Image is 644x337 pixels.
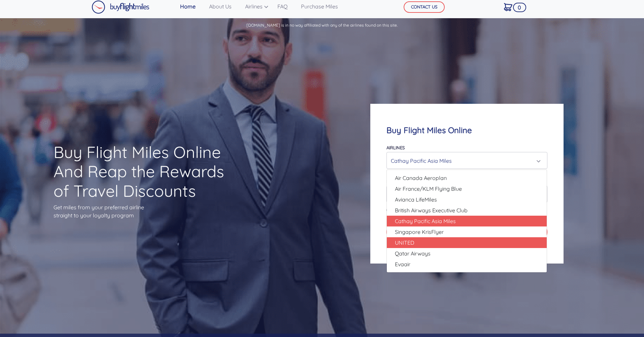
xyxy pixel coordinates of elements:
[395,228,444,236] span: Singapore KrisFlyer
[504,3,512,11] img: Cart
[395,185,462,193] span: Air France/KLM Flying Blue
[404,1,445,13] button: CONTACT US
[395,239,414,247] span: UNITED
[395,174,447,182] span: Air Canada Aeroplan
[386,152,547,169] button: Cathay Pacific Asia Miles
[54,203,236,219] p: Get miles from your preferred airline straight to your loyalty program
[92,0,149,14] img: Buy Flight Miles Logo
[386,125,547,135] h4: Buy Flight Miles Online
[391,154,539,167] div: Cathay Pacific Asia Miles
[513,3,526,12] span: 0
[54,143,236,201] h1: Buy Flight Miles Online And Reap the Rewards of Travel Discounts
[386,145,405,150] label: Airlines
[395,260,410,268] span: Evaair
[395,217,456,225] span: Cathay Pacific Asia Miles
[395,195,437,204] span: Avianca LifeMiles
[395,206,468,214] span: British Airways Executive Club
[395,249,431,257] span: Qatar Airways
